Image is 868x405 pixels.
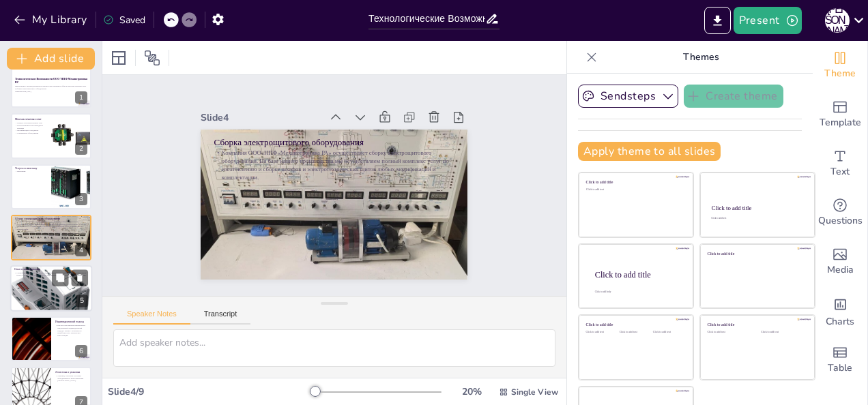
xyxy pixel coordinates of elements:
div: Click to add title [708,251,805,256]
div: Layout [108,47,130,69]
button: Add slide [7,48,95,70]
div: 3 [11,164,91,209]
div: Click to add text [653,331,684,334]
span: Single View [511,387,558,397]
div: 20 % [455,385,488,398]
div: Get real-time input from your audience [813,188,867,237]
span: Charts [826,314,854,329]
span: Questions [818,213,863,228]
p: Современное оборудование [15,132,47,134]
p: Сертифицированное производство. Опыт специалистов компании в сборке электрощитов более 15 лет. По... [14,271,88,276]
div: 2 [75,142,87,155]
p: Выполним: [15,170,47,172]
p: Квалификация сотрудников [15,129,47,132]
div: 5 [76,295,88,307]
div: Click to add title [708,322,805,327]
div: 4 [75,244,87,256]
p: Услуги по монтажу [15,166,47,170]
button: Delete Slide [72,269,88,286]
span: Position [144,50,160,66]
button: Sendsteps [578,85,678,108]
div: 5 [10,265,92,312]
p: Themes [603,41,799,74]
div: Click to add text [586,188,684,192]
button: My Library [10,9,93,31]
span: Table [828,361,852,376]
button: Present [734,7,802,34]
button: Create theme [684,85,783,108]
button: Export to PowerPoint [704,7,731,34]
div: 3 [75,193,87,205]
div: 4 [11,215,91,260]
span: Template [820,115,861,130]
p: Индивидуальный подход [55,320,87,324]
div: Add text boxes [813,139,867,188]
p: Компания ООО«НПФ«Механотроника РА» осуществляет сборку электрощитового оборудования. На базе наше... [15,220,87,230]
button: Apply theme to all slides [578,142,721,161]
p: Монтаж печатных плат [15,117,47,121]
div: Click to add text [761,331,804,334]
p: Сборка электрощитового оборудования [240,91,464,200]
button: Speaker Notes [113,310,190,325]
div: Click to add title [595,269,682,279]
p: Сборка электрощитового оборудования [15,217,87,221]
div: Click to add body [595,290,681,293]
span: Text [830,164,850,179]
div: Saved [103,14,145,27]
div: Add a table [813,335,867,385]
span: Media [827,262,854,277]
div: 1 [75,91,87,104]
div: Click to add text [711,217,802,220]
p: Упаковка, логистика. Поставка оборудования по всей территории [GEOGRAPHIC_DATA]. [55,375,87,382]
input: Insert title [368,9,485,29]
p: Процесс монтажа печатных плат [15,121,47,124]
div: 6 [75,345,87,357]
p: Использование SMD и выводного монтажа [15,124,47,129]
button: Duplicate Slide [52,269,68,286]
div: Click to add title [586,180,684,185]
div: Click to add text [586,331,617,334]
button: Transcript [190,310,251,325]
div: 2 [11,113,91,158]
div: Slide 4 / 9 [108,385,310,398]
p: Презентация о производственных возможностях компании в области монтажа печатных плат и сборки эле... [15,85,87,90]
div: Add ready made slides [813,90,867,139]
p: Логистика и упаковка [55,370,87,374]
div: Click to add text [620,331,650,334]
p: Быстрое выставление коммерческих предложений. Индивидуальный подход к клиенту. Возможность разраб... [55,325,87,337]
div: 1 [11,63,91,108]
div: Click to add text [708,331,751,334]
strong: Технологические Возможности ООО 'НПФ Механотроника РА' [15,77,87,84]
span: Theme [824,66,856,81]
div: 6 [11,316,91,361]
div: Click to add title [586,322,684,327]
div: Slide 4 [237,63,352,123]
p: Generated with [URL] [15,90,87,93]
button: М [PERSON_NAME] [825,7,850,34]
div: Click to add title [712,205,802,211]
div: Add charts and graphs [813,286,867,335]
p: Компания ООО«НПФ«Механотроника РА» осуществляет сборку электрощитового оборудования. На базе наше... [226,103,459,231]
p: Опыт и квалификация [14,267,88,271]
div: Change the overall theme [813,41,867,90]
div: М [PERSON_NAME] [825,8,850,33]
div: Add images, graphics, shapes or video [813,237,867,286]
